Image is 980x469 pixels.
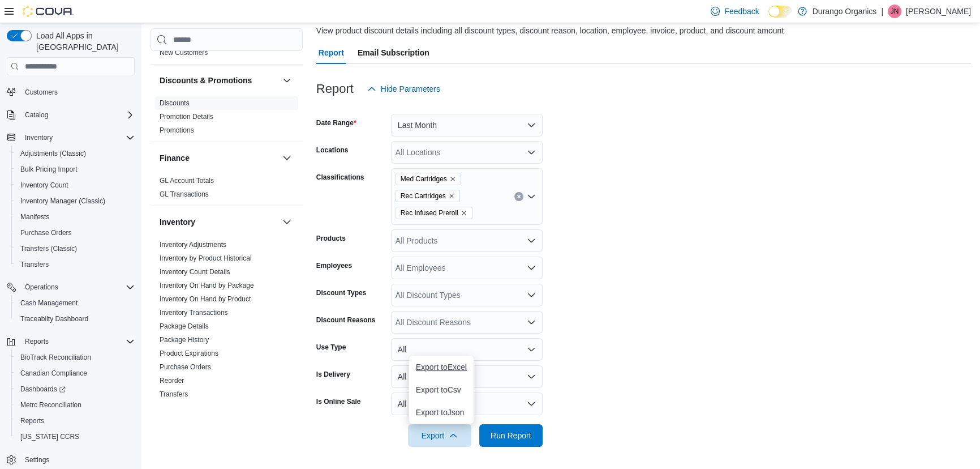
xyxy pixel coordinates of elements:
div: Discounts & Promotions [151,96,303,142]
span: Cash Management [20,299,78,308]
span: Discounts [160,99,190,108]
button: [US_STATE] CCRS [11,429,139,445]
span: Package Details [160,322,209,331]
a: Purchase Orders [160,363,211,371]
span: Dashboards [16,382,135,396]
button: Canadian Compliance [11,365,139,381]
a: Discounts [160,99,190,107]
label: Is Online Sale [316,397,361,406]
label: Date Range [316,118,356,127]
button: Finance [160,152,278,164]
span: Rec Cartridges [401,190,446,202]
a: Transfers [160,390,188,398]
p: | [881,5,883,18]
a: Dashboards [16,382,70,396]
button: All [391,365,543,388]
a: GL Account Totals [160,177,214,185]
a: [US_STATE] CCRS [16,430,84,444]
label: Discount Reasons [316,315,376,325]
button: Catalog [20,108,53,122]
a: New Customers [160,49,208,57]
button: Reports [11,413,139,429]
span: New Customers [160,48,208,57]
a: Inventory On Hand by Product [160,295,251,303]
span: JN [891,5,899,18]
a: Inventory Count [16,178,73,192]
span: Med Cartridges [396,173,461,185]
span: Metrc Reconciliation [16,398,135,412]
a: Transfers (Classic) [16,242,81,255]
span: Inventory Transactions [160,308,228,317]
button: Export [408,424,471,447]
a: Promotion Details [160,113,213,121]
button: Open list of options [527,148,536,157]
h3: Inventory [160,216,195,228]
div: Finance [151,174,303,206]
h3: Report [316,82,354,96]
span: Purchase Orders [20,228,72,237]
button: Metrc Reconciliation [11,397,139,413]
span: Bulk Pricing Import [16,163,135,176]
span: Settings [20,453,135,467]
a: Canadian Compliance [16,366,92,380]
button: Inventory [2,130,139,146]
button: Hide Parameters [363,78,445,100]
button: Transfers (Classic) [11,241,139,257]
span: Operations [25,283,58,292]
button: Clear input [514,192,523,201]
span: Rec Cartridges [396,190,460,202]
span: Manifests [16,210,135,224]
button: Remove Med Cartridges from selection in this group [449,176,456,182]
button: Traceabilty Dashboard [11,311,139,327]
h3: Discounts & Promotions [160,75,252,86]
button: Adjustments (Classic) [11,146,139,161]
span: Promotion Details [160,112,213,121]
span: Transfers (Classic) [16,242,135,255]
button: Operations [2,279,139,295]
button: Finance [280,151,294,165]
span: Reports [20,335,135,348]
a: Reorder [160,377,184,385]
span: Purchase Orders [160,363,211,372]
span: Canadian Compliance [20,369,87,378]
span: Rec Infused Preroll [396,207,472,219]
button: Reports [2,334,139,349]
button: Last Month [391,114,543,137]
span: Transfers [20,260,49,269]
button: Open list of options [527,318,536,327]
div: View product discount details including all discount types, discount reason, location, employee, ... [316,25,784,37]
h3: Finance [160,152,190,164]
span: Transfers (Classic) [20,244,77,253]
span: Email Subscription [358,41,429,64]
a: Manifests [16,210,54,224]
a: Purchase Orders [16,226,76,240]
span: Hide Parameters [381,83,440,95]
span: Export to Csv [416,385,467,394]
button: Export toCsv [409,378,474,401]
a: Inventory by Product Historical [160,254,252,262]
span: Reports [20,416,44,425]
label: Products [316,234,346,243]
a: Bulk Pricing Import [16,163,82,176]
span: Inventory Manager (Classic) [16,194,135,208]
span: Inventory Count [16,178,135,192]
span: BioTrack Reconciliation [16,351,135,364]
label: Is Delivery [316,370,350,379]
a: GL Transactions [160,190,209,198]
button: Inventory [20,131,57,144]
a: Transfers [16,258,53,271]
span: Inventory Count Details [160,267,230,276]
button: Transfers [11,257,139,272]
span: Bulk Pricing Import [20,165,78,174]
button: Open list of options [527,291,536,300]
span: Inventory by Product Historical [160,254,252,263]
button: Export toExcel [409,356,474,378]
span: Operations [20,280,135,294]
button: All [391,338,543,361]
span: GL Account Totals [160,176,214,185]
span: Traceabilty Dashboard [20,314,88,323]
span: Product Expirations [160,349,218,358]
button: Settings [2,451,139,468]
button: Inventory [160,216,278,228]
